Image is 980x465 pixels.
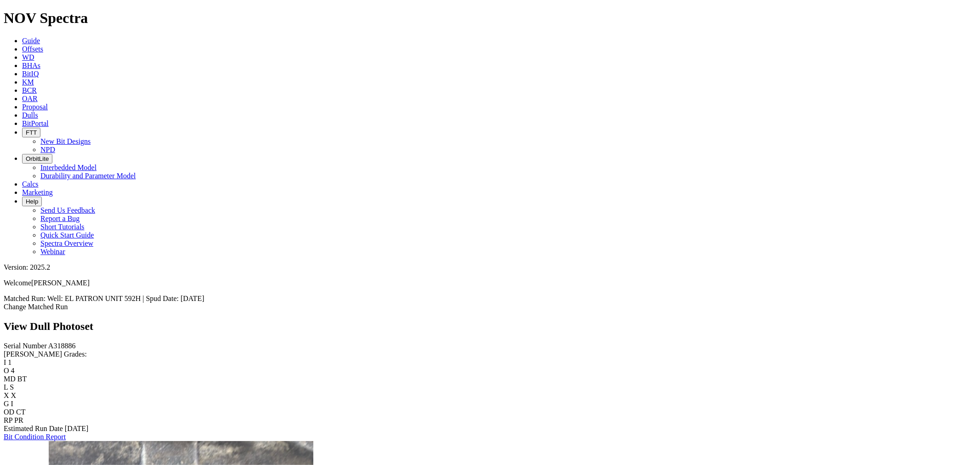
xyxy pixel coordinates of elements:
a: BitIQ [22,70,39,78]
h1: NOV Spectra [4,10,976,27]
span: PR [14,416,23,424]
a: Quick Start Guide [40,231,94,239]
label: Estimated Run Date [4,425,63,432]
span: X [11,391,17,399]
a: Dulls [22,111,38,119]
a: Guide [22,37,40,45]
a: OAR [22,95,38,102]
a: NPD [40,146,55,153]
label: L [4,383,8,391]
span: 1 [8,358,11,366]
a: Calcs [22,180,39,188]
span: Matched Run: [4,295,45,302]
h2: View Dull Photoset [4,320,976,333]
span: I [11,400,13,408]
span: [DATE] [65,425,89,432]
a: KM [22,78,34,86]
span: Help [26,198,38,205]
div: Version: 2025.2 [4,263,976,272]
a: Change Matched Run [4,303,68,311]
label: OD [4,408,14,416]
a: Bit Condition Report [4,433,66,441]
a: Webinar [40,248,65,255]
span: CT [16,408,25,416]
span: 4 [11,367,15,374]
button: Help [22,197,42,206]
div: [PERSON_NAME] Grades: [4,350,976,358]
label: MD [4,375,16,383]
label: I [4,358,6,366]
a: Proposal [22,103,48,111]
span: S [10,383,14,391]
button: FTT [22,128,40,137]
p: Welcome [4,279,976,287]
label: Serial Number [4,342,47,350]
a: Interbedded Model [40,164,96,171]
a: Spectra Overview [40,239,93,247]
span: [PERSON_NAME] [31,279,90,287]
label: G [4,400,9,408]
span: Well: EL PATRON UNIT 592H | Spud Date: [DATE] [47,295,204,302]
a: Durability and Parameter Model [40,172,136,180]
a: BHAs [22,62,40,69]
a: BitPortal [22,119,49,127]
button: OrbitLite [22,154,52,164]
a: Short Tutorials [40,223,85,231]
a: Offsets [22,45,43,53]
span: OrbitLite [26,155,49,162]
a: Marketing [22,188,53,196]
a: Report a Bug [40,215,79,222]
span: BT [17,375,27,383]
a: BCR [22,86,37,94]
span: FTT [26,129,37,136]
label: O [4,367,9,374]
a: Send Us Feedback [40,206,95,214]
span: A318886 [48,342,76,350]
a: WD [22,53,34,61]
a: New Bit Designs [40,137,91,145]
label: X [4,391,9,399]
label: RP [4,416,12,424]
